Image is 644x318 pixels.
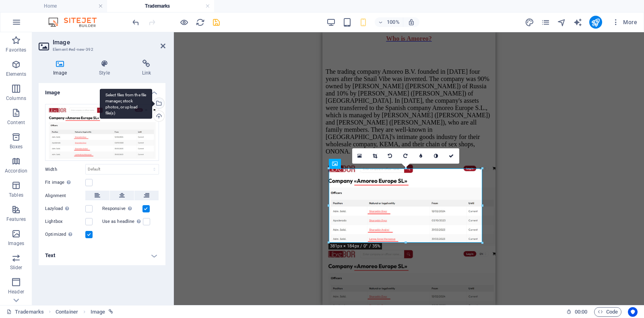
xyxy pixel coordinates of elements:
h4: Style [85,60,127,77]
button: Code [594,307,621,317]
h3: Element #ed-new-392 [53,46,149,53]
p: Header [8,289,24,295]
p: Boxes [10,143,23,150]
i: Reload page [196,18,205,27]
button: Usercentrics [628,307,638,317]
p: Accordion [5,168,27,174]
button: publish [589,16,602,29]
p: Tables [9,192,23,198]
i: Design (Ctrl+Alt+Y) [525,18,534,27]
label: Width [45,167,85,172]
label: Lightbox [45,217,85,227]
a: Rotate left 90° [383,148,398,164]
h6: Session time [566,307,588,317]
i: Undo: Duplicate elements (Ctrl+Z) [131,18,140,27]
span: : [580,309,582,315]
div: Select files from the file manager, stock photos, or upload file(s) [100,89,152,119]
span: Code [598,307,618,317]
span: 00 00 [575,307,587,317]
a: Greyscale [429,148,444,164]
img: Editor Logo [46,17,107,27]
i: Pages (Ctrl+Alt+S) [541,18,550,27]
p: Content [7,119,25,126]
i: Save (Ctrl+S) [212,18,221,27]
nav: breadcrumb [56,307,113,317]
i: On resize automatically adjust zoom level to fit chosen device. [408,19,415,26]
i: Navigator [557,18,566,27]
h4: Trademarks [107,2,214,10]
a: Select files from the file manager, stock photos, or upload file(s) [153,98,165,109]
label: Use as headline [102,217,143,227]
label: Alignment [45,191,85,201]
a: Rotate right 90° [398,148,413,164]
button: design [525,17,535,27]
h6: 100% [387,17,400,27]
p: Images [8,240,25,247]
span: Click to select. Double-click to edit [56,307,78,317]
p: Elements [6,71,27,77]
h4: Image [39,60,85,77]
button: 100% [375,17,403,27]
a: Select files from the file manager, stock photos, or upload file(s) [352,148,367,164]
i: Publish [591,18,600,27]
label: Fit image [45,178,85,187]
p: Favorites [6,47,26,53]
span: More [612,18,637,26]
span: Click to select. Double-click to edit [91,307,105,317]
button: save [211,17,221,27]
a: Click to cancel selection. Double-click to open Pages [6,307,44,317]
label: Responsive [102,204,142,214]
button: pages [541,17,551,27]
h2: Image [53,39,165,46]
button: navigator [557,17,567,27]
button: reload [195,17,205,27]
label: Optimized [45,230,85,239]
h4: Image [39,83,165,98]
a: Confirm ( Ctrl ⏎ ) [444,148,459,164]
i: This element is linked [109,310,113,314]
label: Lazyload [45,204,85,214]
div: amoreo_officers-OjxRd0OkFut8rxQJ5wtW2w.jpg [45,104,159,161]
button: text_generator [573,17,583,27]
button: undo [131,17,140,27]
p: Slider [10,264,23,271]
h4: Link [128,60,165,77]
i: AI Writer [573,18,582,27]
a: Blur [413,148,429,164]
button: More [609,16,640,29]
h4: Text [39,246,165,265]
a: Crop mode [367,148,383,164]
p: Columns [6,95,26,102]
p: Features [6,216,26,222]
